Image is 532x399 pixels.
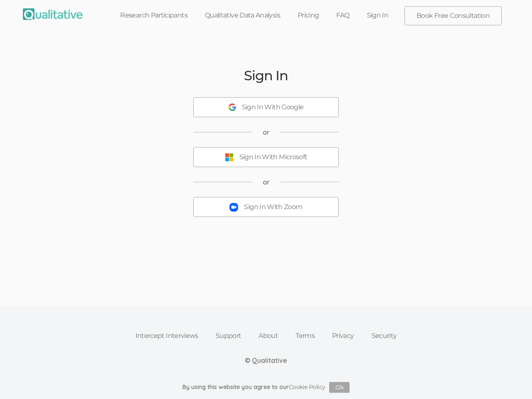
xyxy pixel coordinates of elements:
[229,103,236,111] img: Sign In With Google
[405,7,501,25] a: Book Free Consultation
[207,327,250,345] a: Support
[196,6,289,25] a: Qualitative Data Analysis
[263,177,270,187] span: or
[111,6,196,25] a: Research Participants
[358,6,397,25] a: Sign In
[263,128,270,137] span: or
[329,382,350,393] button: Ok
[225,153,234,162] img: Sign In With Microsoft
[193,97,339,117] button: Sign In With Google
[193,147,339,167] button: Sign In With Microsoft
[289,6,328,25] a: Pricing
[229,203,238,212] img: Sign In With Zoom
[244,68,288,83] h2: Sign In
[127,327,207,345] a: Intercept Interviews
[239,153,308,162] div: Sign In With Microsoft
[250,327,287,345] a: About
[182,382,350,393] div: By using this website you agree to our
[289,383,325,391] a: Cookie Policy
[245,356,287,365] div: © Qualitative
[490,359,532,399] iframe: Chat Widget
[244,202,302,212] div: Sign In With Zoom
[323,327,363,345] a: Privacy
[363,327,406,345] a: Security
[23,8,83,20] img: Qualitative
[328,6,358,25] a: FAQ
[287,327,323,345] a: Terms
[242,103,304,112] div: Sign In With Google
[193,197,339,217] button: Sign In With Zoom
